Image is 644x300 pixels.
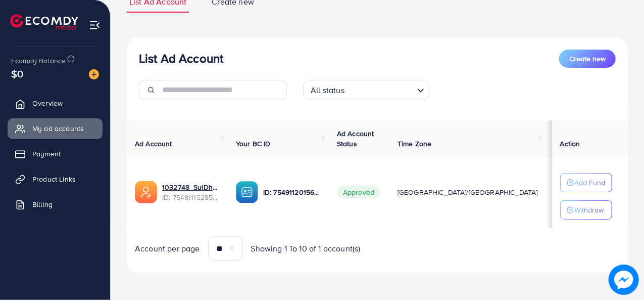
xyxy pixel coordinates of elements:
span: Account per page [135,243,200,254]
span: Showing 1 To 10 of 1 account(s) [251,243,361,254]
span: ID: 7549111528532967442 [162,192,220,202]
span: Approved [337,186,380,199]
div: <span class='underline'>1032748_SuiDhagaResham_1757664651001</span></br>7549111528532967442 [162,182,220,203]
img: image [611,267,637,293]
span: Ad Account [135,139,172,149]
div: Search for option [303,80,429,100]
p: ID: 7549112015634153473 [263,186,321,198]
a: Billing [8,194,103,215]
span: $0 [11,66,23,81]
a: My ad accounts [8,118,103,139]
span: Billing [32,199,53,209]
a: Overview [8,93,103,113]
img: logo [10,14,78,30]
a: Payment [8,144,103,164]
span: [GEOGRAPHIC_DATA]/[GEOGRAPHIC_DATA] [398,187,538,197]
span: Payment [32,149,61,159]
img: menu [89,19,101,31]
h3: List Ad Account [139,51,223,66]
span: Ecomdy Balance [11,56,66,66]
button: Create new [559,50,616,68]
p: Withdraw [575,204,604,216]
a: 1032748_SuiDhagaResham_1757664651001 [162,182,220,192]
span: Action [560,139,580,149]
input: Search for option [348,81,413,98]
img: ic-ba-acc.ded83a64.svg [236,181,258,203]
p: Add Fund [575,177,606,189]
span: Time Zone [398,139,431,149]
img: ic-ads-acc.e4c84228.svg [135,181,157,203]
span: Ad Account Status [337,128,374,149]
span: Overview [32,98,63,108]
button: Withdraw [560,200,612,220]
img: image [89,69,99,79]
span: Create new [569,54,606,64]
span: My ad accounts [32,123,84,134]
span: Product Links [32,174,76,184]
span: All status [309,83,346,98]
a: Product Links [8,169,103,189]
button: Add Fund [560,173,612,192]
span: Your BC ID [236,139,271,149]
